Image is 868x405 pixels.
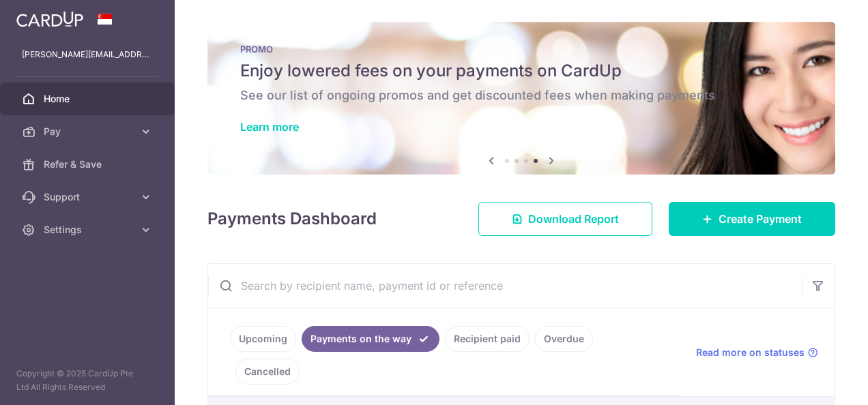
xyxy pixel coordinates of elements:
span: Pay [44,125,134,138]
span: Create Payment [719,211,802,227]
input: Search by recipient name, payment id or reference [208,264,802,307]
p: PROMO [240,44,802,55]
h4: Payments Dashboard [207,207,377,231]
h5: Enjoy lowered fees on your payments on CardUp [240,60,802,82]
h6: See our list of ongoing promos and get discounted fees when making payments [240,87,802,104]
span: Support [44,190,134,204]
span: Refer & Save [44,157,134,171]
img: CardUp [16,11,83,27]
a: Recipient paid [445,326,530,352]
a: Overdue [535,326,593,352]
span: Settings [44,223,134,237]
p: [PERSON_NAME][EMAIL_ADDRESS][DOMAIN_NAME] [22,48,153,61]
a: Learn more [240,120,299,134]
a: Upcoming [230,326,296,352]
a: Download Report [478,202,652,236]
a: Cancelled [235,359,300,385]
a: Create Payment [669,202,835,236]
a: Read more on statuses [696,346,818,359]
iframe: Opens a widget where you can find more information [781,364,854,398]
span: Home [44,92,134,106]
span: Read more on statuses [696,346,805,359]
a: Payments on the way [302,326,439,352]
img: Latest Promos banner [207,22,835,175]
span: Download Report [528,211,619,227]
